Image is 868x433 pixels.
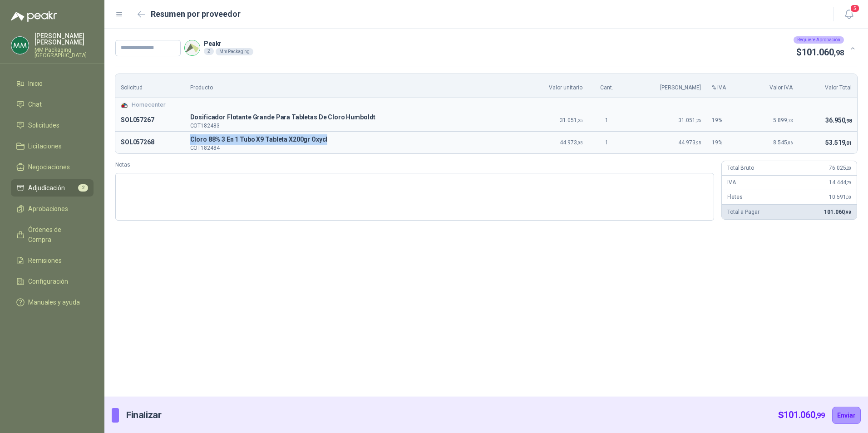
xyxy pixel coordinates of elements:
[28,79,43,89] span: Inicio
[11,138,94,155] a: Licitaciones
[706,74,745,98] th: % IVA
[190,134,513,145] p: C
[190,112,513,123] p: D
[577,140,582,145] span: ,95
[11,75,94,92] a: Inicio
[78,184,88,192] span: 2
[28,204,68,214] span: Aprobaciones
[11,273,94,290] a: Configuración
[846,180,851,185] span: ,79
[121,115,179,126] p: SOL057267
[787,140,793,145] span: ,06
[35,47,94,58] p: MM Packaging [GEOGRAPHIC_DATA]
[829,165,851,171] span: 76.025
[787,118,793,123] span: ,73
[829,179,851,186] span: 14.444
[802,47,844,58] span: 101.060
[190,123,513,128] p: COT182483
[794,36,844,44] div: Requiere Aprobación
[706,132,745,153] td: 19 %
[824,209,851,215] span: 101.060
[588,109,626,131] td: 1
[11,294,94,311] a: Manuales y ayuda
[560,117,582,123] span: 31.051
[829,194,851,200] span: 10.591
[745,74,798,98] th: Valor IVA
[115,74,185,98] th: Solicitud
[727,178,736,187] p: IVA
[185,40,200,55] img: Company Logo
[846,166,851,171] span: ,20
[678,117,701,123] span: 31.051
[11,200,94,217] a: Aprobaciones
[11,117,94,134] a: Solicitudes
[832,407,861,424] button: Enviar
[11,179,94,197] a: Adjudicación2
[216,48,253,55] div: Mm Packaging
[706,109,745,131] td: 19 %
[190,134,513,145] span: Cloro 88% 3 En 1 Tubo X9 Tableta X200gr Oxycl
[28,162,70,172] span: Negociaciones
[121,101,852,109] div: Homecenter
[727,164,754,172] p: Total Bruto
[28,297,80,307] span: Manuales y ayuda
[727,208,759,216] p: Total a Pagar
[11,96,94,113] a: Chat
[850,4,860,13] span: 5
[841,6,857,23] button: 5
[151,8,241,20] h2: Resumen por proveedor
[28,141,62,151] span: Licitaciones
[695,118,701,123] span: ,25
[844,210,851,215] span: ,98
[825,139,852,146] span: 53.519
[121,102,128,109] img: Company Logo
[190,112,513,123] span: Dosificador Flotante Grande Para Tabletas De Cloro Humboldt
[846,195,851,200] span: ,00
[588,132,626,153] td: 1
[126,408,161,422] p: Finalizar
[115,161,714,169] label: Notas
[773,139,793,146] span: 8.545
[11,252,94,269] a: Remisiones
[798,74,857,98] th: Valor Total
[11,158,94,176] a: Negociaciones
[121,137,179,148] p: SOL057268
[185,74,518,98] th: Producto
[784,409,825,420] span: 101.060
[577,118,582,123] span: ,25
[778,408,825,422] p: $
[518,74,588,98] th: Valor unitario
[773,117,793,123] span: 5.899
[678,139,701,146] span: 44.973
[190,145,513,151] p: COT182484
[11,37,29,54] img: Company Logo
[28,99,42,109] span: Chat
[11,221,94,248] a: Órdenes de Compra
[28,276,68,286] span: Configuración
[28,256,62,266] span: Remisiones
[588,74,626,98] th: Cant.
[727,193,742,202] p: Fletes
[845,118,852,124] span: ,98
[11,11,57,22] img: Logo peakr
[626,74,706,98] th: [PERSON_NAME]
[834,49,844,57] span: ,98
[28,120,59,130] span: Solicitudes
[35,33,94,45] p: [PERSON_NAME] [PERSON_NAME]
[815,411,825,420] span: ,99
[28,183,65,193] span: Adjudicación
[204,48,214,55] div: 2
[695,140,701,145] span: ,95
[204,40,253,47] p: Peakr
[845,140,852,146] span: ,01
[28,225,85,245] span: Órdenes de Compra
[825,117,852,124] span: 36.950
[796,45,844,59] p: $
[560,139,582,146] span: 44.973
